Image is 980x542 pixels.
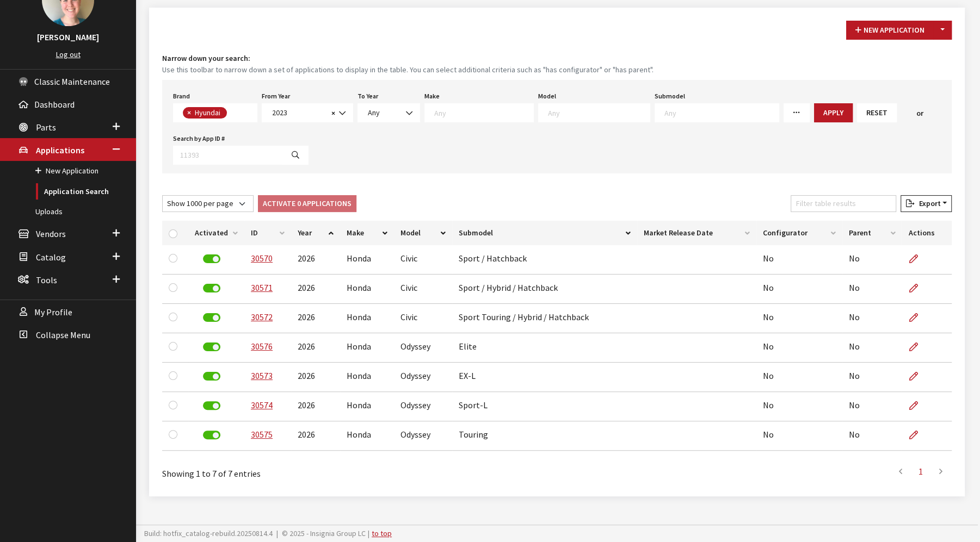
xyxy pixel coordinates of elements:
td: No [756,363,842,392]
label: Search by App ID # [173,134,225,144]
th: Submodel: activate to sort column ascending [452,221,637,245]
label: Submodel [655,91,685,101]
td: Sport / Hybrid / Hatchback [452,275,637,304]
label: Deactivate Application [203,254,220,263]
label: Deactivate Application [203,342,220,351]
td: Honda [340,245,394,275]
td: Honda [340,333,394,363]
td: No [756,333,842,363]
a: Edit Application [908,245,927,272]
td: Odyssey [394,421,452,451]
td: Honda [340,363,394,392]
span: × [331,108,335,118]
h4: Narrow down your search: [162,53,952,64]
h3: [PERSON_NAME] [11,30,125,43]
a: Edit Application [908,304,927,331]
td: Odyssey [394,333,452,363]
td: 2026 [291,333,341,363]
label: Deactivate Application [203,431,220,439]
span: © 2025 - Insignia Group LC [282,528,366,538]
a: Edit Application [908,363,927,390]
span: Dashboard [34,99,75,110]
td: Honda [340,275,394,304]
th: Parent: activate to sort column ascending [842,221,902,245]
td: Sport-L [452,392,637,421]
td: No [842,304,902,333]
input: 11393 [173,146,283,165]
a: 30571 [251,282,273,293]
a: Edit Application [908,421,927,448]
td: No [842,421,902,451]
td: 2026 [291,304,341,333]
th: Model: activate to sort column ascending [394,221,452,245]
span: Any [368,108,380,117]
span: My Profile [34,307,72,317]
label: Model [538,91,556,101]
a: Log out [56,49,81,59]
td: 2026 [291,275,341,304]
label: Deactivate Application [203,372,220,381]
td: 2026 [291,421,341,451]
td: Civic [394,304,452,333]
a: to top [372,528,392,538]
th: Configurator: activate to sort column ascending [756,221,842,245]
td: No [842,333,902,363]
span: 2023 [262,103,353,122]
label: Deactivate Application [203,284,220,292]
td: 2026 [291,245,341,275]
td: Honda [340,392,394,421]
span: | [368,528,369,538]
textarea: Search [230,109,236,119]
th: Market Release Date: activate to sort column ascending [637,221,756,245]
td: No [756,304,842,333]
td: No [756,421,842,451]
span: Classic Maintenance [34,76,110,87]
button: Remove item [183,107,194,119]
td: Touring [452,421,637,451]
td: Odyssey [394,392,452,421]
a: 30572 [251,312,273,322]
span: Build: hotfix_catalog-rebuild.20250814.4 [144,528,273,538]
label: Deactivate Application [203,401,220,410]
a: 30575 [251,429,273,440]
li: Hyundai [183,107,227,119]
textarea: Search [434,108,533,117]
td: EX-L [452,363,637,392]
textarea: Search [548,108,650,117]
td: Sport Touring / Hybrid / Hatchback [452,304,637,333]
td: Sport / Hatchback [452,245,637,275]
a: 30570 [251,253,273,264]
span: Any [358,103,420,122]
span: Collapse Menu [36,329,90,340]
td: No [842,363,902,392]
label: To Year [358,91,378,101]
td: No [756,392,842,421]
th: Make: activate to sort column ascending [340,221,394,245]
span: × [187,108,191,117]
td: Honda [340,304,394,333]
td: Odyssey [394,363,452,392]
span: Hyundai [194,108,223,117]
td: 2026 [291,392,341,421]
th: Year: activate to sort column ascending [291,221,341,245]
a: Edit Application [908,275,927,302]
span: Tools [36,275,57,285]
span: Vendors [36,229,66,240]
th: Actions [902,221,952,245]
td: No [756,275,842,304]
td: Honda [340,421,394,451]
td: No [842,245,902,275]
button: Apply [814,103,853,122]
div: Showing 1 to 7 of 7 entries [162,459,484,480]
td: No [756,245,842,275]
a: Edit Application [908,392,927,419]
button: Remove all items [328,107,335,120]
span: Catalog [36,252,66,263]
td: No [842,275,902,304]
label: Make [424,91,440,101]
span: Applications [36,145,84,155]
span: 2023 [269,107,328,119]
td: Civic [394,275,452,304]
textarea: Search [664,108,779,117]
th: ID: activate to sort column ascending [244,221,291,245]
